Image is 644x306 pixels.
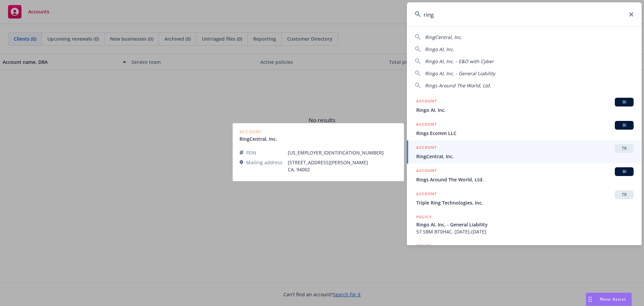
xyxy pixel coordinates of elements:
[407,94,642,117] a: ACCOUNTBIRingo AI, Inc.
[618,169,631,175] span: BI
[416,243,432,249] h5: POLICY
[618,99,631,105] span: BI
[416,221,634,228] span: Ringo AI, Inc. - General Liability
[425,46,454,52] span: Ringo AI, Inc.
[407,164,642,187] a: ACCOUNTBIRings Around The World, Ltd.
[425,82,491,89] span: Rings Around The World, Ltd.
[416,106,634,114] span: Ringo AI, Inc.
[618,192,631,198] span: TR
[416,214,432,220] h5: POLICY
[416,121,437,129] h5: ACCOUNT
[416,167,437,175] h5: ACCOUNT
[618,145,631,151] span: TR
[586,293,632,306] button: Nova Assist
[407,187,642,210] a: ACCOUNTTRTriple Ring Technologies, Inc.
[416,176,634,183] span: Rings Around The World, Ltd.
[416,130,634,137] span: Rings Ecomm LLC
[416,190,437,199] h5: ACCOUNT
[416,228,634,235] span: 57 SBM BT0H4C, [DATE]-[DATE]
[416,153,634,160] span: RingCentral, Inc.
[407,140,642,164] a: ACCOUNTTRRingCentral, Inc.
[407,2,642,27] input: Search...
[600,296,626,302] span: Nova Assist
[586,293,594,306] div: Drag to move
[407,117,642,140] a: ACCOUNTBIRings Ecomm LLC
[416,199,634,206] span: Triple Ring Technologies, Inc.
[407,239,642,268] a: POLICY
[425,70,495,77] span: Ringo AI, Inc. - General Liability
[416,98,437,106] h5: ACCOUNT
[618,122,631,128] span: BI
[407,210,642,239] a: POLICYRingo AI, Inc. - General Liability57 SBM BT0H4C, [DATE]-[DATE]
[425,34,462,40] span: RingCentral, Inc.
[425,58,494,64] span: Ringo AI, Inc. - E&O with Cyber
[416,144,437,152] h5: ACCOUNT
